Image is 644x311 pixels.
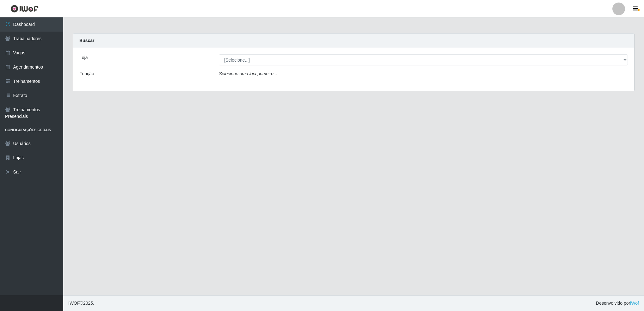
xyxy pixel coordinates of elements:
[79,38,94,43] strong: Buscar
[68,301,80,306] span: IWOF
[10,5,39,13] img: CoreUI Logo
[219,71,277,76] i: Selecione uma loja primeiro...
[68,300,94,307] span: © 2025 .
[596,300,639,307] span: Desenvolvido por
[630,301,639,306] a: iWof
[79,70,94,77] label: Função
[79,54,88,61] label: Loja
